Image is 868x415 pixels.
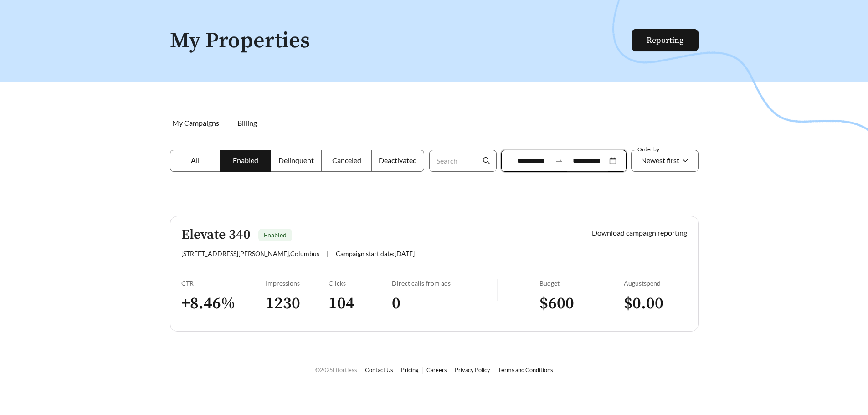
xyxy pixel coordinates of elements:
[181,293,266,314] h3: + 8.46 %
[237,118,257,127] span: Billing
[329,279,392,287] div: Clicks
[497,279,498,301] img: line
[327,250,329,257] span: |
[539,279,624,287] div: Budget
[555,157,563,165] span: swap-right
[170,29,632,53] h1: My Properties
[624,279,687,287] div: August spend
[172,118,219,127] span: My Campaigns
[641,156,679,164] span: Newest first
[539,293,624,314] h3: $ 600
[329,293,392,314] h3: 104
[632,29,699,51] button: Reporting
[181,250,319,257] span: [STREET_ADDRESS][PERSON_NAME] , Columbus
[483,157,491,165] span: search
[266,279,329,287] div: Impressions
[170,216,699,332] a: Elevate 340Enabled[STREET_ADDRESS][PERSON_NAME],Columbus|Campaign start date:[DATE]Download campa...
[624,293,687,314] h3: $ 0.00
[264,231,287,239] span: Enabled
[336,250,415,257] span: Campaign start date: [DATE]
[647,35,683,46] a: Reporting
[181,227,251,242] h5: Elevate 340
[233,156,258,164] span: Enabled
[392,293,497,314] h3: 0
[266,293,329,314] h3: 1230
[191,156,200,164] span: All
[392,279,497,287] div: Direct calls from ads
[592,228,687,237] a: Download campaign reporting
[278,156,314,164] span: Delinquent
[379,156,417,164] span: Deactivated
[555,157,563,165] span: to
[181,279,266,287] div: CTR
[332,156,361,164] span: Canceled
